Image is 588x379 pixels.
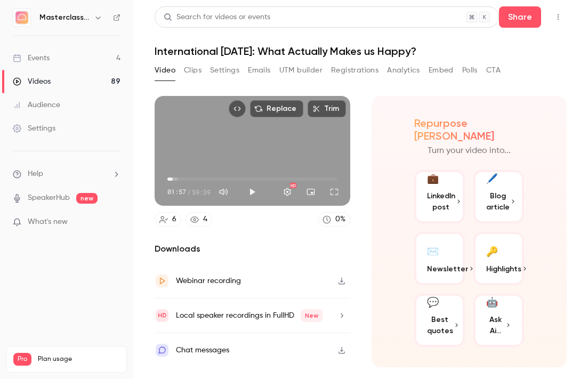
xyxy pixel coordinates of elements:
[192,187,211,197] span: 59:39
[324,181,345,203] button: Full screen
[167,187,211,197] div: 01:57
[290,183,296,188] div: HD
[414,232,465,285] button: ✉️Newsletter
[13,76,51,87] div: Videos
[28,192,70,204] a: SpeakerHub
[155,243,350,255] h2: Downloads
[499,6,541,28] button: Share
[277,181,298,203] button: Settings
[486,314,505,336] span: Ask Ai...
[172,214,176,225] div: 6
[164,12,270,23] div: Search for videos or events
[427,243,439,259] div: ✉️
[167,187,186,197] span: 01:57
[414,117,525,142] h2: Repurpose [PERSON_NAME]
[473,170,524,223] button: 🖊️Blog article
[414,170,465,223] button: 💼LinkedIn post
[13,353,31,366] span: Pro
[473,232,524,285] button: 🔑Highlights
[427,295,439,310] div: 💬
[486,190,510,213] span: Blog article
[427,172,439,186] div: 💼
[300,181,321,203] button: Turn on miniplayer
[241,181,263,203] button: Play
[486,172,498,186] div: 🖊️
[38,355,120,364] span: Plan usage
[176,344,229,357] div: Chat messages
[308,100,346,117] button: Trim
[473,294,524,347] button: 🤖Ask Ai...
[28,168,43,180] span: Help
[486,62,501,79] button: CTA
[462,62,478,79] button: Polls
[301,309,323,322] span: New
[427,263,468,275] span: Newsletter
[13,168,120,180] li: help-dropdown-opener
[229,100,246,117] button: Embed video
[76,193,98,204] span: new
[250,100,303,117] button: Replace
[429,62,454,79] button: Embed
[550,9,567,26] button: Top Bar Actions
[486,243,498,259] div: 🔑
[427,314,453,336] span: Best quotes
[210,62,239,79] button: Settings
[187,187,191,197] span: /
[387,62,420,79] button: Analytics
[176,309,323,322] div: Local speaker recordings in FullHD
[427,190,455,213] span: LinkedIn post
[28,216,68,228] span: What's new
[213,181,234,203] button: Mute
[186,212,212,227] a: 4
[318,212,350,227] a: 0%
[279,62,323,79] button: UTM builder
[248,62,270,79] button: Emails
[155,212,181,227] a: 6
[176,275,241,287] div: Webinar recording
[155,45,567,58] h1: International [DATE]: What Actually Makes us Happy?
[203,214,207,225] div: 4
[486,295,498,310] div: 🤖
[414,294,465,347] button: 💬Best quotes
[331,62,378,79] button: Registrations
[184,62,202,79] button: Clips
[13,53,50,63] div: Events
[108,217,120,227] iframe: Noticeable Trigger
[13,100,60,110] div: Audience
[155,62,175,79] button: Video
[335,214,345,225] div: 0 %
[13,123,55,134] div: Settings
[428,144,511,157] p: Turn your video into...
[39,12,90,23] h6: Masterclass Channel
[486,263,521,275] span: Highlights
[13,9,30,26] img: Masterclass Channel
